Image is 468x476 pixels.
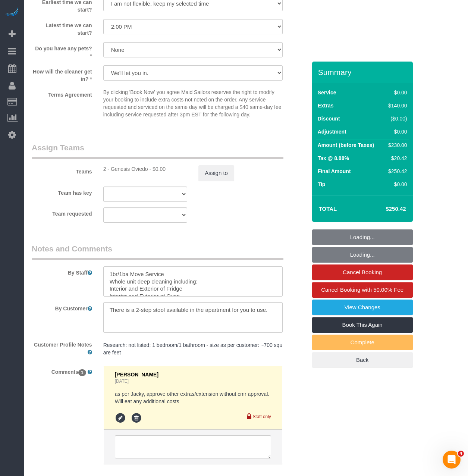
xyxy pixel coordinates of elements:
iframe: Intercom live chat [443,451,461,469]
label: Do you have any pets? * [26,42,98,60]
label: Team requested [26,207,98,217]
label: Discount [318,115,340,122]
label: Team has key [26,187,98,197]
div: $250.42 [385,167,407,175]
label: Tip [318,181,326,188]
a: Cancel Booking [312,264,413,280]
div: ($0.00) [385,115,407,122]
label: Adjustment [318,128,346,135]
label: By Customer [26,302,98,312]
h3: Summary [318,68,409,76]
img: Automaid Logo [4,7,19,18]
a: Book This Again [312,317,413,333]
div: $0.00 [385,128,407,135]
p: By clicking 'Book Now' you agree Maid Sailors reserves the right to modify your booking to includ... [103,88,283,118]
pre: Research: not listed; 1 bedroom/1 bathroom - size as per customer: ~700 square feet [103,341,283,356]
h4: $250.42 [363,206,406,212]
a: Cancel Booking with 50.00% Fee [312,282,413,298]
a: View Changes [312,300,413,315]
div: $0.00 [385,181,407,188]
div: $230.00 [385,141,407,149]
label: Service [318,89,336,96]
label: Customer Profile Notes [26,338,98,356]
a: Back [312,352,413,368]
span: [PERSON_NAME] [115,372,158,378]
legend: Notes and Comments [32,243,283,260]
label: Final Amount [318,167,351,175]
div: $140.00 [385,102,407,109]
button: Assign to [198,165,234,181]
div: 0 hours x $17.00/hour [103,165,188,173]
label: How will the cleaner get in? * [26,65,98,83]
small: Staff only [252,414,271,419]
a: [DATE] [115,379,129,384]
label: Comments [26,366,98,376]
label: Tax @ 8.88% [318,154,349,162]
div: $20.42 [385,154,407,162]
label: Latest time we can start? [26,19,98,37]
legend: Assign Teams [32,142,283,159]
span: Cancel Booking with 50.00% Fee [321,286,403,293]
label: By Staff [26,266,98,276]
label: Amount (before Taxes) [318,141,374,149]
label: Extras [318,102,334,109]
div: $0.00 [385,89,407,96]
span: 4 [458,451,464,457]
span: 1 [78,369,86,376]
pre: as per Jacky, approve other extras/extension without cmr approval. Will eat any additional costs [115,390,271,405]
label: Teams [26,165,98,175]
strong: Total [319,206,337,212]
label: Terms Agreement [26,88,98,98]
